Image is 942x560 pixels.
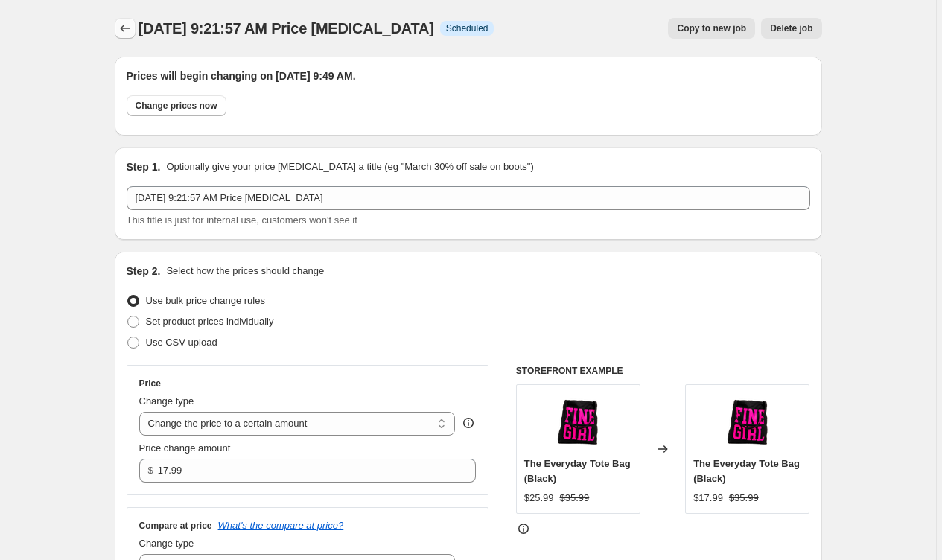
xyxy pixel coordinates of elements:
input: 80.00 [158,459,454,483]
span: $ [148,465,153,476]
button: Change prices now [127,95,226,116]
p: Select how the prices should change [166,264,324,279]
span: Change type [139,538,194,549]
span: $25.99 [524,492,554,503]
span: Change type [139,395,194,407]
button: Copy to new job [668,18,755,39]
span: Delete job [770,22,812,34]
button: What's the compare at price? [218,520,344,531]
span: [DATE] 9:21:57 AM Price [MEDICAL_DATA] [139,20,434,36]
span: Scheduled [446,22,488,34]
span: $35.99 [560,492,590,503]
span: Use bulk price change rules [146,295,265,306]
button: Delete job [761,18,821,39]
h3: Price [139,378,161,389]
div: help [461,416,476,430]
span: Change prices now [136,100,217,112]
button: Price change jobs [115,18,136,39]
h2: Step 1. [127,159,161,174]
span: $35.99 [729,492,759,503]
span: This title is just for internal use, customers won't see it [127,214,357,226]
h2: Step 2. [127,264,161,279]
span: $17.99 [693,492,723,503]
span: Copy to new job [677,22,746,34]
span: The Everyday Tote Bag (Black) [524,458,631,484]
h3: Compare at price [139,520,212,532]
img: Instagram_Post_copy_15_Instagram_Story_copy-2_copy-26_80x.png [718,392,777,452]
p: Optionally give your price [MEDICAL_DATA] a title (eg "March 30% off sale on boots") [166,159,533,174]
span: Use CSV upload [146,337,217,348]
span: The Everyday Tote Bag (Black) [693,458,800,484]
span: Set product prices individually [146,316,274,327]
span: Price change amount [139,442,231,454]
img: Instagram_Post_copy_15_Instagram_Story_copy-2_copy-26_80x.png [548,392,608,452]
input: 30% off holiday sale [127,186,810,210]
h2: Prices will begin changing on [DATE] 9:49 AM. [127,69,810,83]
h6: STOREFRONT EXAMPLE [516,365,810,377]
